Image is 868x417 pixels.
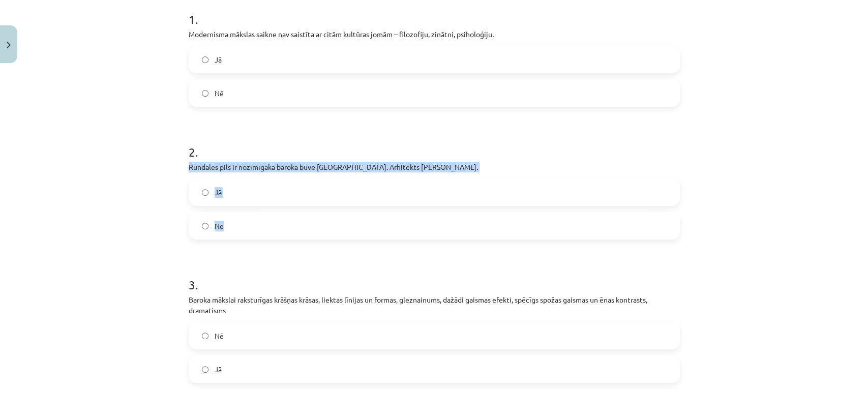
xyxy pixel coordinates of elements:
[202,56,208,63] input: Jā
[189,162,680,172] p: Rundāles pils ir nozīmīgākā baroka būve [GEOGRAPHIC_DATA]. Arhitekts [PERSON_NAME].
[189,127,680,159] h1: 2 .
[202,90,208,97] input: Nē
[215,187,222,198] span: Jā
[189,260,680,291] h1: 3 .
[215,221,224,231] span: Nē
[202,223,208,229] input: Nē
[215,331,224,341] span: Nē
[202,189,208,196] input: Jā
[202,366,208,373] input: Jā
[189,29,680,40] p: Modernisma mākslas saikne nav saistīta ar citām kultūras jomām – filozofiju, zinātni, psiholoģiju.
[7,42,11,48] img: icon-close-lesson-0947bae3869378f0d4975bcd49f059093ad1ed9edebbc8119c70593378902aed.svg
[215,364,222,375] span: Jā
[215,54,222,65] span: Jā
[189,294,680,316] p: Baroka mākslai raksturīgas krāšņas krāsas, liektas līnijas un formas, gleznainums, dažādi gaismas...
[215,88,224,99] span: Nē
[202,333,208,339] input: Nē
